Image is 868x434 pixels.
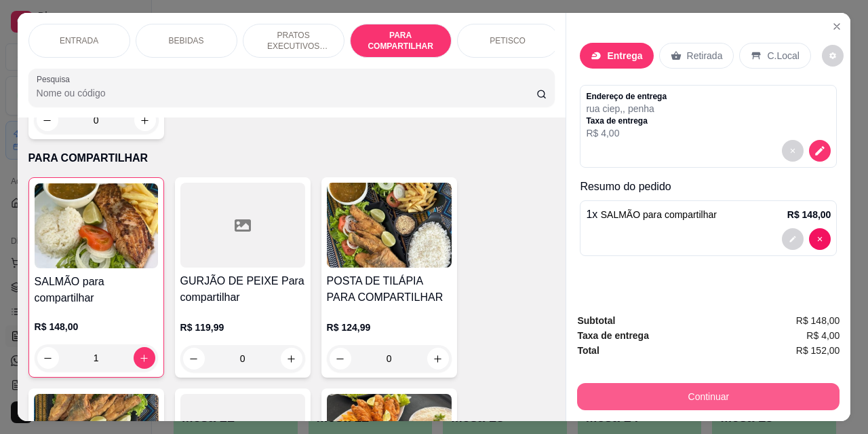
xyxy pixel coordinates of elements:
button: increase-product-quantity [427,348,449,369]
p: Retirada [687,49,723,62]
h4: GURJÃO DE PEIXE Para compartilhar [180,273,305,306]
button: decrease-product-quantity [809,228,831,250]
strong: Subtotal [577,315,615,326]
p: Entrega [607,49,642,62]
p: PETISCO [490,35,526,46]
p: C.Local [767,49,799,62]
p: R$ 124,99 [327,321,452,334]
p: R$ 148,00 [787,208,831,221]
span: R$ 152,00 [796,343,840,358]
button: decrease-product-quantity [37,347,59,369]
button: decrease-product-quantity [183,348,205,369]
input: Pesquisa [37,86,536,100]
span: SALMÃO para compartilhar [601,209,717,220]
p: R$ 148,00 [35,320,158,333]
p: PARA COMPARTILHAR [361,30,440,52]
button: Close [826,16,848,37]
span: R$ 148,00 [796,313,840,328]
img: product-image [327,183,452,268]
p: BEBIDAS [169,35,204,46]
h4: SALMÃO para compartilhar [35,274,158,306]
p: ENTRADA [60,35,98,46]
p: R$ 119,99 [180,321,305,334]
button: decrease-product-quantity [782,228,804,250]
p: PARA COMPARTILHAR [28,150,555,166]
button: decrease-product-quantity [330,348,351,369]
strong: Taxa de entrega [577,330,649,341]
p: Taxa de entrega [586,115,667,126]
button: increase-product-quantity [134,347,155,369]
button: decrease-product-quantity [809,140,831,162]
p: Resumo do pedido [580,179,837,195]
label: Pesquisa [37,73,75,85]
h4: POSTA DE TILÁPIA PARA COMPARTILHAR [327,273,452,306]
strong: Total [577,345,599,356]
span: R$ 4,00 [806,328,840,343]
button: Continuar [577,383,840,410]
p: R$ 4,00 [586,126,667,140]
p: Endereço de entrega [586,91,667,102]
img: product-image [35,183,158,268]
p: PRATOS EXECUTIVOS (INDIVIDUAIS) [254,30,333,52]
p: rua ciep , , penha [586,102,667,115]
button: increase-product-quantity [281,348,302,369]
button: decrease-product-quantity [37,109,58,131]
p: 1 x [586,206,717,223]
button: increase-product-quantity [134,109,156,131]
button: decrease-product-quantity [822,45,844,67]
button: decrease-product-quantity [782,140,804,162]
